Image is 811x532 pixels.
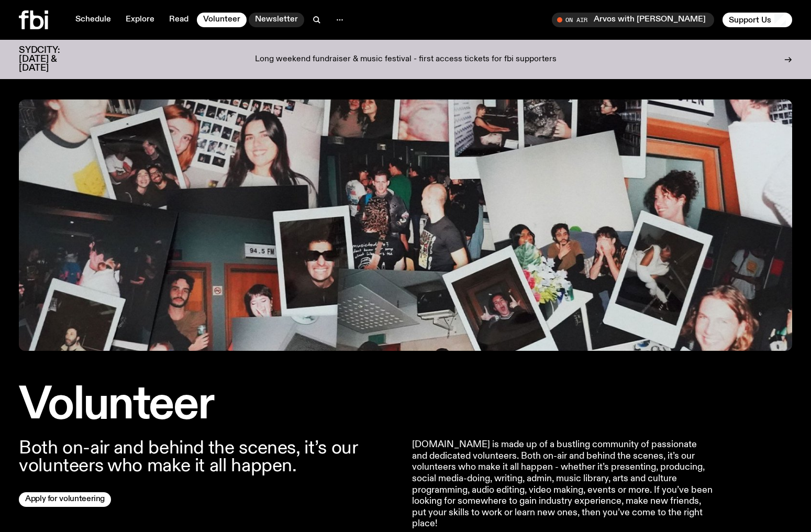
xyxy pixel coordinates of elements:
[249,13,304,27] a: Newsletter
[552,13,714,27] button: On AirArvos with [PERSON_NAME]
[723,13,792,27] button: Support Us
[163,13,195,27] a: Read
[119,13,161,27] a: Explore
[19,46,86,73] h3: SYDCITY: [DATE] & [DATE]
[69,13,117,27] a: Schedule
[19,492,111,507] a: Apply for volunteering
[729,15,771,25] span: Support Us
[412,439,714,530] p: [DOMAIN_NAME] is made up of a bustling community of passionate and dedicated volunteers. Both on-...
[19,439,399,475] p: Both on-air and behind the scenes, it’s our volunteers who make it all happen.
[19,384,399,427] h1: Volunteer
[19,99,792,351] img: A collage of photographs and polaroids showing FBI volunteers.
[255,55,557,64] p: Long weekend fundraiser & music festival - first access tickets for fbi supporters
[197,13,247,27] a: Volunteer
